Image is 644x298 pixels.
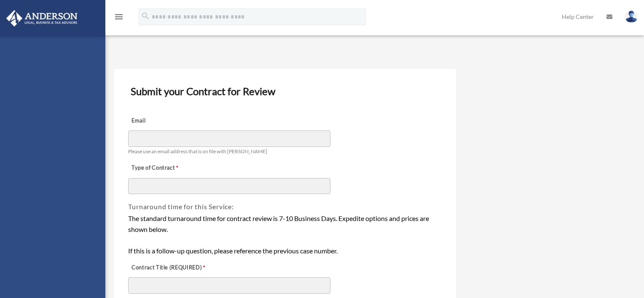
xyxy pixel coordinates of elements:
i: search [141,11,150,21]
span: Please use an email address that is on file with [PERSON_NAME] [128,148,267,154]
img: User Pic [625,11,638,23]
label: Contract Title (REQUIRED) [128,262,212,274]
img: Anderson Advisors Platinum Portal [4,10,80,27]
a: menu [114,15,124,22]
label: Email [128,115,212,127]
h3: Submit your Contract for Review [127,82,442,100]
div: The standard turnaround time for contract review is 7-10 Business Days. Expedite options and pric... [128,213,441,256]
i: menu [114,12,124,22]
label: Type of Contract [128,162,212,174]
span: Turnaround time for this Service: [128,202,233,210]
